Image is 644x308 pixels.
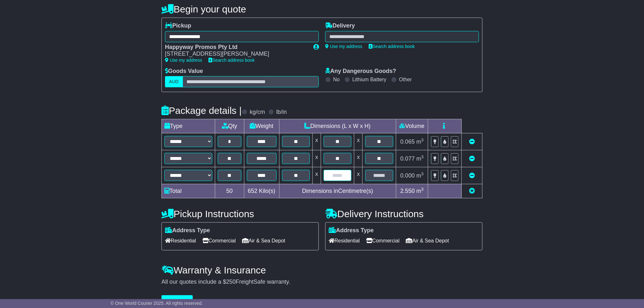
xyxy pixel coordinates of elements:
td: Volume [396,119,428,133]
td: x [354,150,363,167]
sup: 3 [421,154,424,159]
a: Use my address [325,44,362,49]
span: m [416,138,424,145]
label: No [333,76,340,83]
span: 0.000 [400,172,415,179]
h4: Pickup Instructions [161,209,319,219]
sup: 3 [421,187,424,192]
td: x [313,133,321,150]
label: Goods Value [165,68,203,75]
label: AUD [165,76,183,87]
a: Use my address [165,58,202,63]
td: Dimensions in Centimetre(s) [279,184,396,198]
td: x [354,167,363,184]
span: Commercial [366,236,399,246]
td: Total [162,184,215,198]
span: Residential [329,236,360,246]
button: Get Quotes [161,295,193,306]
span: 2.550 [400,188,415,194]
label: Address Type [165,227,210,234]
a: Add new item [469,188,475,194]
span: © One World Courier 2025. All rights reserved. [111,301,203,306]
div: All our quotes include a $ FreightSafe warranty. [161,279,483,286]
td: Dimensions (L x W x H) [279,119,396,133]
div: [STREET_ADDRESS][PERSON_NAME] [165,51,307,58]
span: m [416,155,424,162]
span: 652 [248,188,257,194]
a: Remove this item [469,138,475,145]
h4: Warranty & Insurance [161,265,483,275]
h4: Delivery Instructions [325,209,483,219]
a: Remove this item [469,155,475,162]
span: m [416,172,424,179]
span: 0.065 [400,138,415,145]
h4: Begin your quote [161,4,483,14]
label: kg/cm [250,109,265,116]
td: Type [162,119,215,133]
td: x [313,150,321,167]
td: x [313,167,321,184]
span: Residential [165,236,196,246]
span: 250 [226,279,236,285]
label: Other [399,76,412,83]
label: Address Type [329,227,374,234]
span: Air & Sea Depot [242,236,286,246]
td: x [354,133,363,150]
sup: 3 [421,171,424,176]
a: Search address book [208,58,255,63]
a: Search address book [369,44,415,49]
label: lb/in [276,109,287,116]
td: Kilo(s) [244,184,279,198]
span: 0.077 [400,155,415,162]
h4: Package details | [161,105,242,116]
label: Any Dangerous Goods? [325,68,396,75]
span: Commercial [202,236,236,246]
label: Lithium Battery [352,76,387,83]
label: Pickup [165,22,191,29]
a: Remove this item [469,172,475,179]
span: Air & Sea Depot [406,236,449,246]
td: Weight [244,119,279,133]
td: Qty [215,119,244,133]
sup: 3 [421,138,424,142]
label: Delivery [325,22,355,29]
td: 50 [215,184,244,198]
div: Happyway Promos Pty Ltd [165,44,307,51]
span: m [416,188,424,194]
